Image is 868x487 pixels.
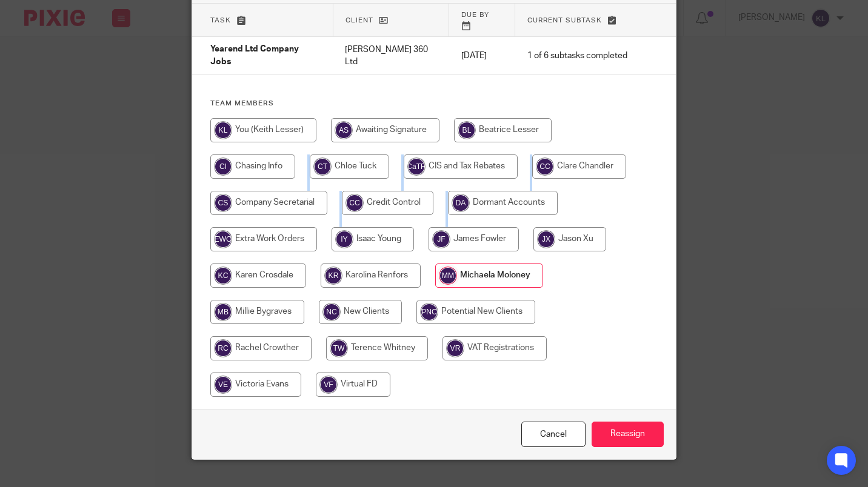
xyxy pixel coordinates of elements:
span: Yearend Ltd Company Jobs [210,45,299,67]
span: Task [210,17,231,24]
span: Current subtask [527,17,602,24]
td: 1 of 6 subtasks completed [515,37,639,75]
span: Due by [461,12,489,18]
h4: Team members [210,99,658,108]
a: Close this dialog window [521,422,586,448]
input: Reassign [592,422,664,448]
p: [DATE] [461,50,503,62]
p: [PERSON_NAME] 360 Ltd [345,44,437,68]
span: Client [346,17,373,24]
